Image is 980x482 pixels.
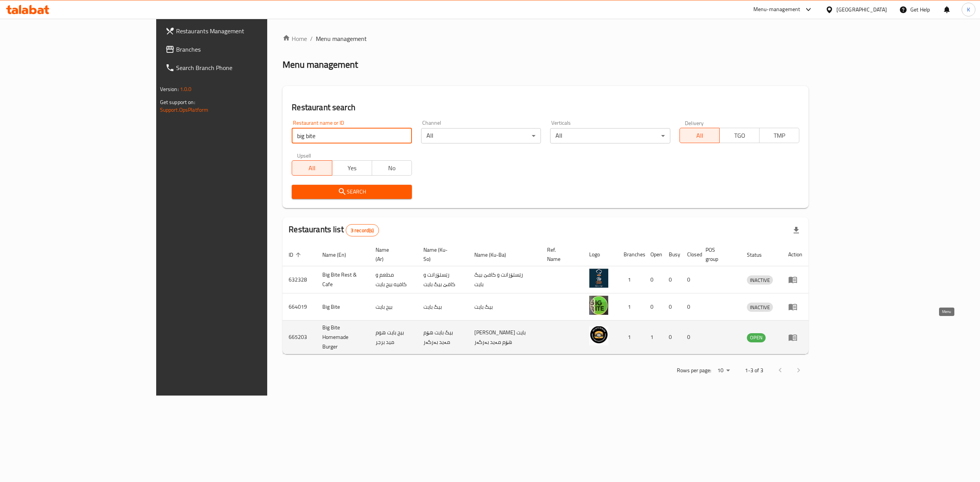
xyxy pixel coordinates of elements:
div: Menu-management [753,5,800,14]
h2: Restaurant search [292,102,799,113]
td: رێستۆرانت و کافێ بیگ بایت [468,266,541,293]
td: 0 [644,293,663,321]
td: [PERSON_NAME] بایت هۆم مەید بەرگەر [468,321,541,354]
td: 1 [617,266,644,293]
th: Branches [617,243,644,266]
th: Closed [681,243,699,266]
td: 0 [663,321,681,354]
img: Big Bite Rest & Cafe [589,269,608,288]
div: Total records count [346,224,379,236]
button: All [679,128,720,143]
button: All [292,160,332,176]
td: 0 [644,266,663,293]
th: Action [782,243,808,266]
td: 1 [644,321,663,354]
label: Upsell [297,153,311,158]
td: 1 [617,293,644,321]
div: All [421,128,541,143]
input: Search for restaurant name or ID.. [292,128,412,143]
span: No [375,163,409,174]
a: Search Branch Phone [159,59,320,77]
label: Delivery [685,120,704,125]
td: 0 [681,321,699,354]
button: TMP [759,128,799,143]
div: Menu [788,275,802,284]
th: Busy [663,243,681,266]
th: Logo [583,243,617,266]
div: Rows per page: [714,365,733,376]
div: All [550,128,670,143]
a: Branches [159,40,320,59]
span: Name (Ku-Ba) [474,250,516,259]
table: enhanced table [283,243,808,354]
td: Big Bite Rest & Cafe [316,266,369,293]
span: 1.0.0 [180,84,192,94]
span: Ref. Name [547,245,574,264]
span: Menu management [316,34,367,43]
span: POS group [706,245,732,264]
h2: Menu management [283,59,358,71]
img: Big Bite [589,296,608,315]
span: Branches [176,45,314,54]
button: TGO [719,128,759,143]
td: بیگ بایت [417,293,468,321]
td: مطعم و كافيه بيج بايت [369,266,417,293]
a: Support.OpsPlatform [160,105,209,115]
td: بیگ بایت هۆم مەید بەرگەر [417,321,468,354]
span: TMP [763,130,796,141]
td: بيج بايت هوم ميد برجر [369,321,417,354]
td: رێستۆرانت و کافێ بیگ بایت [417,266,468,293]
img: Big Bite Homemade Burger [589,326,608,345]
th: Open [644,243,663,266]
button: Yes [332,160,372,176]
span: Restaurants Management [176,26,314,36]
span: Search [298,187,406,197]
span: Version: [160,84,179,94]
td: بيج بايت [369,293,417,321]
p: 1-3 of 3 [745,366,763,375]
span: K [967,5,970,14]
td: 0 [663,293,681,321]
span: All [295,163,329,174]
td: 1 [617,321,644,354]
span: Yes [335,163,369,174]
span: Name (Ku-So) [423,245,459,264]
div: [GEOGRAPHIC_DATA] [836,5,887,14]
button: Search [292,185,412,199]
span: INACTIVE [747,303,773,312]
span: Get support on: [160,97,195,107]
span: Name (Ar) [376,245,408,264]
span: Status [747,250,772,259]
span: 3 record(s) [346,227,379,234]
span: OPEN [747,333,766,342]
td: 0 [681,293,699,321]
div: INACTIVE [747,303,773,312]
div: Export file [787,221,805,239]
span: Search Branch Phone [176,63,314,72]
div: OPEN [747,333,766,342]
span: All [683,130,717,141]
td: 0 [681,266,699,293]
p: Rows per page: [677,366,711,375]
h2: Restaurants list [289,224,379,236]
td: 0 [663,266,681,293]
nav: breadcrumb [283,34,808,43]
span: TGO [723,130,756,141]
span: ID [289,250,303,259]
td: بیگ بایت [468,293,541,321]
span: Name (En) [322,250,356,259]
a: Restaurants Management [159,22,320,40]
td: Big Bite Homemade Burger [316,321,369,354]
button: No [372,160,412,176]
td: Big Bite [316,293,369,321]
span: INACTIVE [747,276,773,285]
